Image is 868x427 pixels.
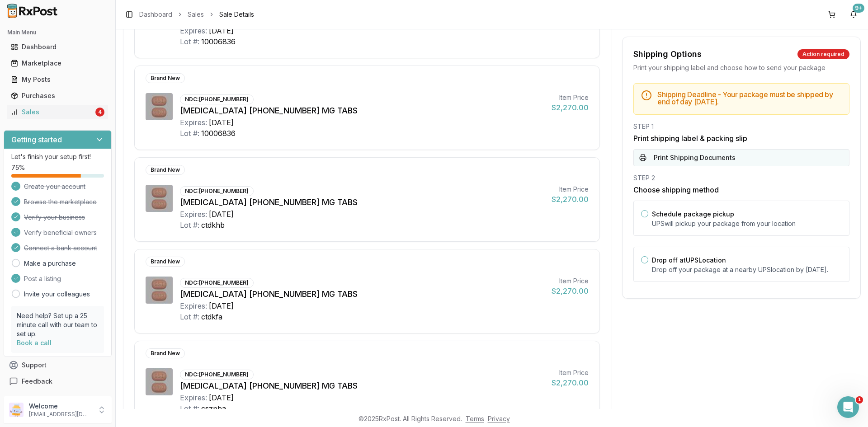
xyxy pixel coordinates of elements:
[43,296,50,303] button: Upload attachment
[114,48,166,57] div: 7560105a 10/27
[29,411,92,418] p: [EMAIL_ADDRESS][DOMAIN_NAME]
[552,194,589,205] div: $2,270.00
[117,180,166,189] div: please update !
[159,4,175,20] div: Close
[24,274,61,283] span: Post a listing
[26,5,40,19] img: Profile image for Manuel
[146,257,185,267] div: Brand New
[33,229,174,257] div: let me know when ready I'm ready to ship
[657,91,842,105] h5: Shipping Deadline - Your package must be shipped by end of day [DATE] .
[17,339,52,347] a: Book a call
[44,11,62,20] p: Active
[146,185,173,212] img: Biktarvy 50-200-25 MG TABS
[180,300,207,311] div: Expires:
[180,392,207,403] div: Expires:
[652,210,734,218] label: Schedule package pickup
[7,104,108,120] a: Sales4
[9,403,24,417] img: User avatar
[209,392,234,403] div: [DATE]
[180,311,199,322] div: Lot #:
[120,69,166,78] div: mv4g 11/2027
[126,110,166,119] div: cf5f 02/2030
[7,125,174,154] div: Aslan says…
[8,277,173,292] textarea: Message…
[180,370,254,380] div: NDC: [PHONE_NUMBER]
[7,202,38,222] div: on it!
[201,128,236,139] div: 10006836
[11,75,104,84] div: My Posts
[24,213,85,222] span: Verify your business
[44,5,103,11] h1: [PERSON_NAME]
[4,56,112,70] button: Marketplace
[552,277,589,286] div: Item Price
[633,149,849,166] button: Print Shipping Documents
[180,25,207,36] div: Expires:
[180,128,199,139] div: Lot #:
[7,229,174,264] div: Aslan says…
[552,377,589,388] div: $2,270.00
[209,117,234,128] div: [DATE]
[7,202,174,229] div: Manuel says…
[28,296,36,303] button: Gif picker
[7,39,108,55] a: Dashboard
[7,264,58,284] div: good to go!
[7,63,174,84] div: Aslan says…
[180,220,199,230] div: Lot #:
[4,105,112,119] button: Sales4
[652,219,842,228] p: UPS will pickup your package from your location
[552,185,589,194] div: Item Price
[633,184,849,195] h3: Choose shipping method
[552,286,589,296] div: $2,270.00
[633,63,849,72] div: Print your shipping label and choose how to send your package
[4,40,112,54] button: Dashboard
[180,380,544,392] div: [MEDICAL_DATA] [PHONE_NUMBER] MG TABS
[180,278,254,288] div: NDC: [PHONE_NUMBER]
[7,22,174,42] div: Aslan says…
[4,357,112,373] button: Support
[14,296,21,303] button: Emoji picker
[146,73,185,83] div: Brand New
[109,175,174,195] div: please update !
[188,10,204,19] a: Sales
[146,368,173,395] img: Biktarvy 50-200-25 MG TABS
[142,4,159,21] button: Home
[17,311,99,338] p: Need help? Set up a 25 minute call with our team to set up.
[180,403,199,414] div: Lot #:
[123,89,166,98] div: wy9f 01/2027
[24,259,76,268] a: Make a purchase
[633,48,702,61] div: Shipping Options
[180,209,207,220] div: Expires:
[180,117,207,128] div: Expires:
[139,10,254,19] nav: breadcrumb
[652,256,726,264] label: Drop off at UPS Location
[155,292,170,307] button: Send a message…
[14,207,31,216] div: on it!
[466,415,484,422] a: Terms
[853,4,864,13] div: 9+
[180,36,199,47] div: Lot #:
[7,154,174,175] div: Aslan says…
[180,186,254,196] div: NDC: [PHONE_NUMBER]
[180,94,254,104] div: NDC: [PHONE_NUMBER]
[146,165,185,175] div: Brand New
[11,91,104,100] div: Purchases
[4,72,112,87] button: My Posts
[7,55,108,71] a: Marketplace
[116,84,174,103] div: wy9f 01/2027
[797,49,849,59] div: Action required
[119,104,174,124] div: cf5f 02/2030
[7,71,108,88] a: My Posts
[6,4,23,21] button: go back
[11,134,62,145] h3: Getting started
[633,174,849,183] div: STEP 2
[33,125,174,153] div: from [MEDICAL_DATA] to [MEDICAL_DATA] to [MEDICAL_DATA]
[107,22,174,42] div: 045254 01/2028
[201,311,222,322] div: ctdkfa
[24,244,97,253] span: Connect a bank account
[7,84,174,104] div: Aslan says…
[7,104,174,125] div: Aslan says…
[4,89,112,103] button: Purchases
[22,377,52,386] span: Feedback
[139,10,172,19] a: Dashboard
[4,4,61,18] img: RxPost Logo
